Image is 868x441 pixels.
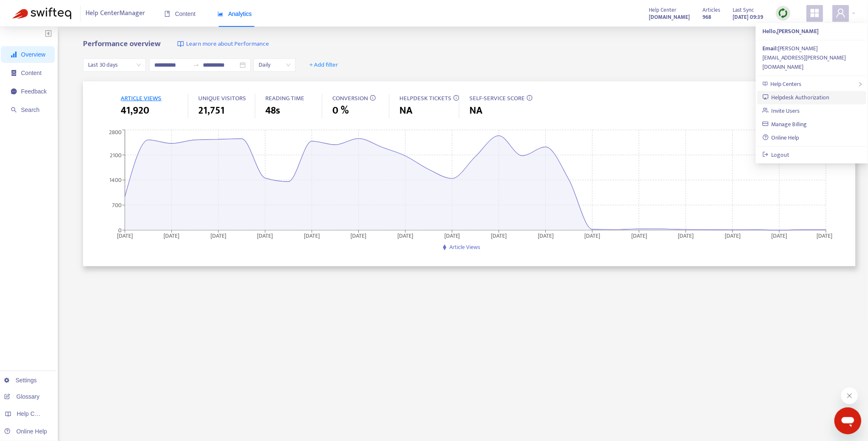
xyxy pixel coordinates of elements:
[649,5,676,15] span: Help Center
[304,231,320,240] tspan: [DATE]
[733,5,754,15] span: Last Sync
[4,377,37,384] a: Settings
[678,231,694,240] tspan: [DATE]
[186,39,269,49] span: Learn more about Performance
[112,200,122,210] tspan: 700
[117,231,133,240] tspan: [DATE]
[164,10,196,17] span: Content
[351,231,367,240] tspan: [DATE]
[725,231,741,240] tspan: [DATE]
[762,44,861,72] div: [PERSON_NAME][EMAIL_ADDRESS][PERSON_NAME][DOMAIN_NAME]
[702,13,711,22] strong: 968
[164,231,180,240] tspan: [DATE]
[109,127,122,137] tspan: 2800
[469,93,525,104] span: SELF-SERVICE SCORE
[21,106,39,113] span: Search
[399,103,412,118] span: NA
[121,93,161,104] span: ARTICLE VIEWS
[332,103,349,118] span: 0 %
[444,231,460,240] tspan: [DATE]
[11,52,17,57] span: signal
[11,88,17,94] span: message
[762,106,800,116] a: Invite Users
[491,231,507,240] tspan: [DATE]
[762,44,778,53] strong: Email:
[11,107,17,113] span: search
[211,231,227,240] tspan: [DATE]
[538,231,554,240] tspan: [DATE]
[83,37,161,50] b: Performance overview
[469,103,482,118] span: NA
[810,8,820,18] span: appstore
[398,231,414,240] tspan: [DATE]
[303,58,345,72] button: + Add filter
[649,12,690,22] a: [DOMAIN_NAME]
[631,231,647,240] tspan: [DATE]
[841,387,858,404] iframe: Close message
[21,70,41,76] span: Content
[649,13,690,22] strong: [DOMAIN_NAME]
[259,59,290,71] span: Daily
[858,82,863,87] span: right
[399,93,451,104] span: HELPDESK TICKETS
[218,10,252,17] span: Analytics
[177,41,184,47] img: image-link
[164,11,170,17] span: book
[11,70,17,76] span: container
[834,407,861,434] iframe: Button to launch messaging window
[218,11,223,17] span: area-chart
[309,60,338,70] span: + Add filter
[836,8,846,18] span: user
[770,79,801,89] span: Help Centers
[198,103,225,118] span: 21,751
[86,5,145,21] span: Help Center Manager
[4,393,39,400] a: Glossary
[4,428,47,435] a: Online Help
[702,5,720,15] span: Articles
[121,103,149,118] span: 41,920
[762,119,807,129] a: Manage Billing
[733,13,763,22] strong: [DATE] 09:39
[118,225,122,235] tspan: 0
[193,62,200,68] span: to
[332,93,368,104] span: CONVERSION
[265,103,280,118] span: 48s
[778,8,788,18] img: sync.dc5367851b00ba804db3.png
[265,93,304,104] span: READING TIME
[198,93,246,104] span: UNIQUE VISITORS
[21,88,47,95] span: Feedback
[109,175,122,185] tspan: 1400
[177,39,269,49] a: Learn more about Performance
[13,8,71,19] img: Swifteq
[762,150,790,160] a: Logout
[257,231,273,240] tspan: [DATE]
[762,133,799,143] a: Online Help
[585,231,601,240] tspan: [DATE]
[449,242,480,252] span: Article Views
[17,410,51,417] span: Help Centers
[193,62,200,68] span: swap-right
[110,150,122,160] tspan: 2100
[88,59,141,71] span: Last 30 days
[772,231,788,240] tspan: [DATE]
[762,93,829,102] a: Helpdesk Authorization
[817,231,833,240] tspan: [DATE]
[21,51,45,58] span: Overview
[762,26,819,36] strong: Hello, [PERSON_NAME]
